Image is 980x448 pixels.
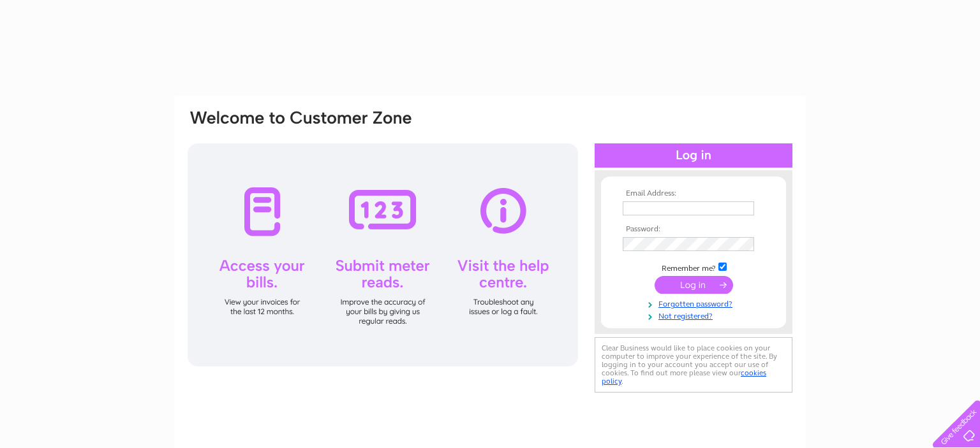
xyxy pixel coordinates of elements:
th: Email Address: [620,189,768,198]
input: Submit [655,276,733,294]
td: Remember me? [620,261,768,273]
th: Password: [620,225,768,234]
a: cookies policy [602,368,766,386]
a: Not registered? [623,309,768,321]
a: Forgotten password? [623,297,768,309]
div: Clear Business would like to place cookies on your computer to improve your experience of the sit... [595,337,792,393]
